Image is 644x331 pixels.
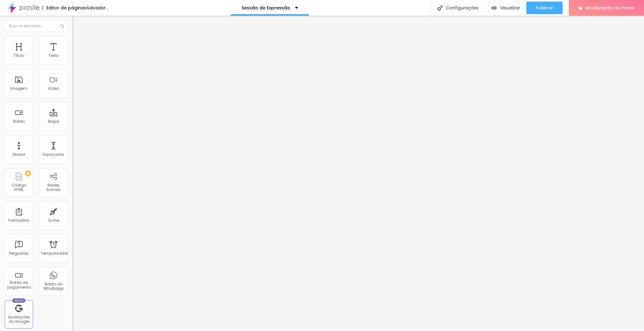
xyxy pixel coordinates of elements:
font: Formulário [8,218,29,223]
font: Ícone [48,218,59,223]
img: Ícone [437,5,443,11]
img: view-1.svg [491,5,497,11]
font: Salvador... [87,5,108,11]
font: Título [14,53,24,58]
font: Avaliações do Google [8,314,30,324]
button: Visualizar [485,2,526,14]
font: Vídeo [48,86,59,91]
font: Atualização do Fazer [585,4,635,11]
img: Ícone [60,24,64,28]
font: Botão de pagamento [7,280,31,290]
font: Código HTML [12,182,26,192]
font: Perguntas [9,251,29,256]
input: Buscar elemento [5,20,68,32]
font: Redes Sociais [46,182,61,192]
font: Publicar [536,5,553,11]
button: Publicar [526,2,563,14]
font: Botão [13,119,25,124]
font: Imagem [10,86,27,91]
font: Sessão de Expressão [241,5,290,11]
font: Temporizador [41,251,68,256]
iframe: Editor [72,16,644,331]
font: Espaçador [43,152,64,157]
font: Novo [15,299,23,302]
font: Editor de páginas [46,5,87,11]
font: Divisor [13,152,25,157]
font: Texto [48,53,58,58]
font: Botão do WhatsApp [43,281,64,291]
font: Mapa [48,119,59,124]
font: Configurações [446,5,479,11]
font: Visualizar [500,5,520,11]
